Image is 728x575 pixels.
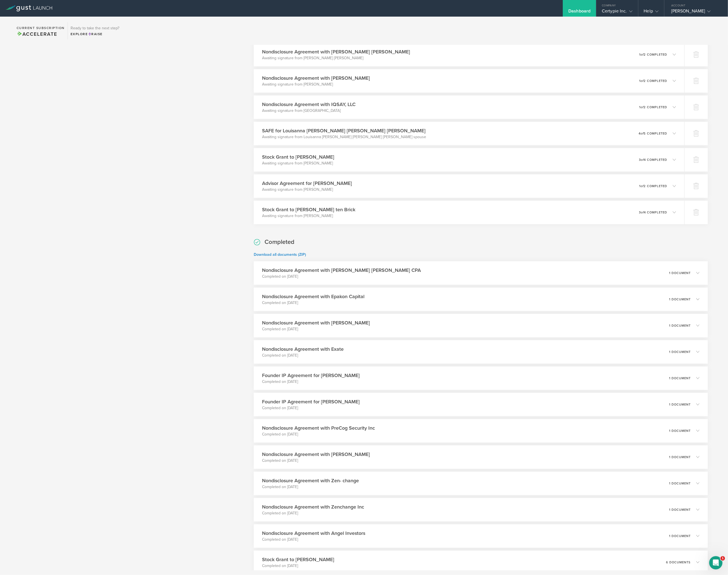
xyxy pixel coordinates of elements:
div: Explore [71,32,119,37]
h3: Nondisclosure Agreement with [PERSON_NAME] [262,74,370,82]
span: 1 [721,556,725,561]
p: Completed on [DATE] [262,300,364,306]
em: of [641,53,644,56]
h3: Nondisclosure Agreement with IQSAY, LLC [262,101,356,108]
p: 1 document [669,350,691,354]
p: 1 2 completed [639,106,667,109]
p: 1 document [669,535,691,538]
iframe: Intercom live chat [709,556,722,569]
div: Help [644,8,659,17]
p: 1 document [669,429,691,432]
em: of [641,105,644,109]
p: 3 4 completed [639,158,667,161]
p: Completed on [DATE] [262,274,421,279]
p: Awaiting signature from [PERSON_NAME] [PERSON_NAME] [262,55,410,61]
em: of [641,211,644,214]
h3: SAFE for Louisanna [PERSON_NAME] [PERSON_NAME] [PERSON_NAME] [262,127,426,134]
p: Completed on [DATE] [262,563,334,569]
h3: Nondisclosure Agreement with [PERSON_NAME] [PERSON_NAME] [262,48,410,55]
div: [PERSON_NAME] [671,8,718,17]
em: of [641,79,644,83]
h3: Nondisclosure Agreement with Angel Investors [262,530,365,537]
p: 1 document [669,456,691,459]
span: Accelerate [17,31,57,37]
p: Completed on [DATE] [262,326,370,332]
p: Awaiting signature from [PERSON_NAME] [262,213,355,219]
div: Ready to take the next step?ExploreRaise [68,22,122,39]
h3: Nondisclosure Agreement with Exate [262,345,344,353]
h3: Founder IP Agreement for [PERSON_NAME] [262,372,360,379]
h2: Completed [265,238,294,246]
em: of [641,184,644,188]
div: Dashboard [568,8,590,17]
h3: Advisor Agreement for [PERSON_NAME] [262,180,352,187]
h3: Nondisclosure Agreement with [PERSON_NAME] [262,319,370,326]
h3: Stock Grant to [PERSON_NAME] [262,556,334,563]
p: 4 5 completed [639,132,667,135]
p: 1 document [669,482,691,485]
p: 6 documents [666,561,691,564]
span: Raise [88,32,103,36]
h3: Stock Grant to [PERSON_NAME] [262,153,334,161]
h3: Nondisclosure Agreement with Epakon Capital [262,293,364,300]
p: Awaiting signature from [PERSON_NAME] [262,187,352,192]
a: Download all documents (ZIP) [254,252,306,257]
p: Completed on [DATE] [262,510,364,516]
p: 3 4 completed [639,211,667,214]
p: 1 document [669,508,691,511]
h3: Founder IP Agreement for [PERSON_NAME] [262,398,360,405]
p: Awaiting signature from [PERSON_NAME] [262,161,334,166]
div: Certypie Inc. [602,8,632,17]
p: Completed on [DATE] [262,405,360,411]
h2: Current Subscription [17,26,65,30]
h3: Nondisclosure Agreement with [PERSON_NAME] [PERSON_NAME] CPA [262,267,421,274]
p: 1 2 completed [639,79,667,82]
p: Completed on [DATE] [262,458,370,463]
p: Completed on [DATE] [262,379,360,385]
p: Completed on [DATE] [262,537,365,542]
p: 1 document [669,298,691,301]
p: Awaiting signature from Louisanna [PERSON_NAME] [PERSON_NAME] [PERSON_NAME] spouse [262,134,426,140]
em: of [641,158,644,162]
p: 1 2 completed [639,53,667,56]
p: Awaiting signature from [PERSON_NAME] [262,82,370,87]
h3: Nondisclosure Agreement with Zenchange Inc [262,503,364,510]
p: Completed on [DATE] [262,432,375,437]
h3: Nondisclosure Agreement with Zen- change [262,477,359,484]
h3: Ready to take the next step? [71,26,119,30]
p: 1 document [669,272,691,275]
h3: Nondisclosure Agreement with [PERSON_NAME] [262,451,370,458]
p: Completed on [DATE] [262,484,359,490]
p: Completed on [DATE] [262,353,344,358]
p: Awaiting signature from [GEOGRAPHIC_DATA] [262,108,356,114]
p: 1 document [669,377,691,380]
h3: Stock Grant to [PERSON_NAME] ten Brick [262,206,355,213]
p: 1 document [669,403,691,406]
em: of [641,132,644,135]
p: 1 document [669,324,691,327]
p: 1 2 completed [639,185,667,188]
h3: Nondisclosure Agreement with PreCog Security Inc [262,424,375,432]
